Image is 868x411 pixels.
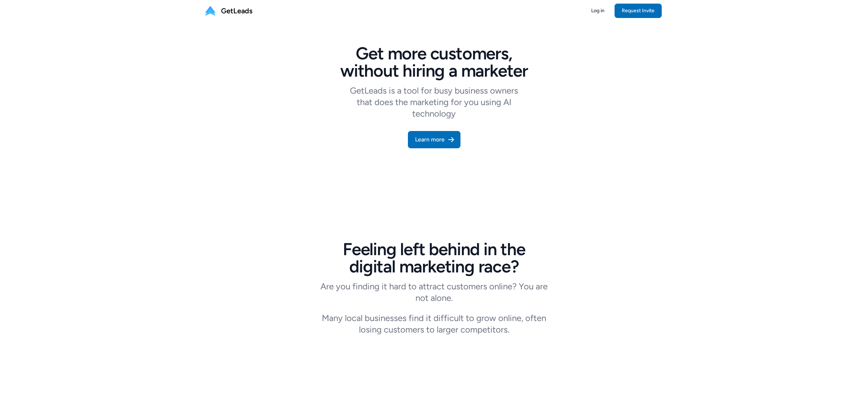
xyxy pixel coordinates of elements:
[319,281,549,304] p: Are you finding it hard to attract customers online? You are not alone.
[296,45,572,79] h1: Get more customers, without hiring a marketer
[221,6,252,16] span: GetLeads
[408,131,460,148] a: Learn more
[204,4,252,17] a: GetLeads
[584,4,612,18] a: Log in
[319,240,549,275] h2: Feeling left behind in the digital marketing race?
[615,4,662,18] a: Request Invite
[273,85,595,119] p: GetLeads is a tool for busy business owners that does the marketing for you using AI technology
[204,4,217,17] img: GetLeads Logo
[319,312,549,335] p: Many local businesses find it difficult to grow online, often losing customers to larger competit...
